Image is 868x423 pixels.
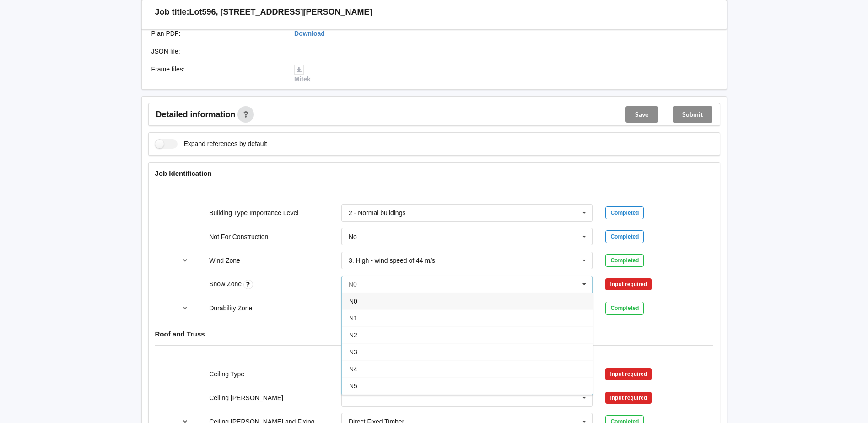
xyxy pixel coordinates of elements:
[349,210,406,216] div: 2 - Normal buildings
[605,254,644,267] div: Completed
[209,209,298,217] label: Building Type Importance Level
[294,30,325,37] a: Download
[156,110,236,119] span: Detailed information
[605,206,644,219] div: Completed
[349,348,357,356] span: N3
[209,370,244,378] label: Ceiling Type
[349,365,357,373] span: N4
[349,257,435,264] div: 3. High - wind speed of 44 m/s
[209,233,268,240] label: Not For Construction
[209,394,283,401] label: Ceiling [PERSON_NAME]
[349,233,357,240] div: No
[605,392,652,404] div: Input required
[176,300,194,316] button: reference-toggle
[155,139,267,149] label: Expand references by default
[294,65,311,83] a: Mitek
[155,330,713,338] h4: Roof and Truss
[605,278,652,290] div: Input required
[209,280,243,287] label: Snow Zone
[209,257,240,264] label: Wind Zone
[155,169,713,178] h4: Job Identification
[155,7,189,17] h3: Job title:
[349,298,357,305] span: N0
[145,29,288,38] div: Plan PDF :
[209,304,252,312] label: Durability Zone
[145,47,288,56] div: JSON file :
[145,65,288,84] div: Frame files :
[349,382,357,390] span: N5
[349,315,357,322] span: N1
[605,368,652,380] div: Input required
[605,230,644,243] div: Completed
[176,252,194,269] button: reference-toggle
[349,331,357,339] span: N2
[189,7,372,17] h3: Lot596, [STREET_ADDRESS][PERSON_NAME]
[605,302,644,315] div: Completed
